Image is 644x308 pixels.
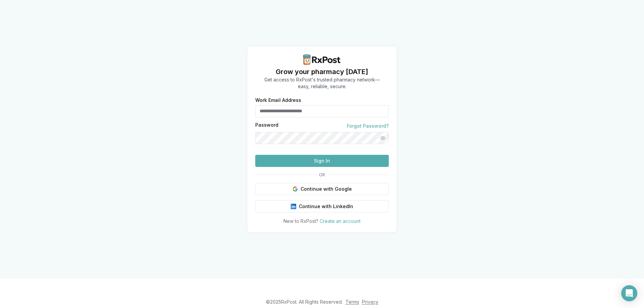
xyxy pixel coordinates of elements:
h1: Grow your pharmacy [DATE] [264,67,380,76]
span: New to RxPost? [283,218,318,224]
label: Password [255,123,278,129]
img: RxPost Logo [301,54,343,65]
img: Google [292,186,298,192]
button: Show password [377,132,389,144]
p: Get access to RxPost's trusted pharmacy network— easy, reliable, secure. [264,76,380,90]
div: Open Intercom Messenger [621,285,637,301]
a: Privacy [362,299,378,305]
span: OR [316,172,328,178]
button: Continue with Google [255,183,389,195]
a: Terms [345,299,359,305]
label: Work Email Address [255,98,389,103]
a: Forgot Password? [347,123,389,129]
img: LinkedIn [291,204,296,209]
button: Continue with LinkedIn [255,200,389,212]
button: Sign In [255,155,389,167]
a: Create an account [320,218,361,224]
